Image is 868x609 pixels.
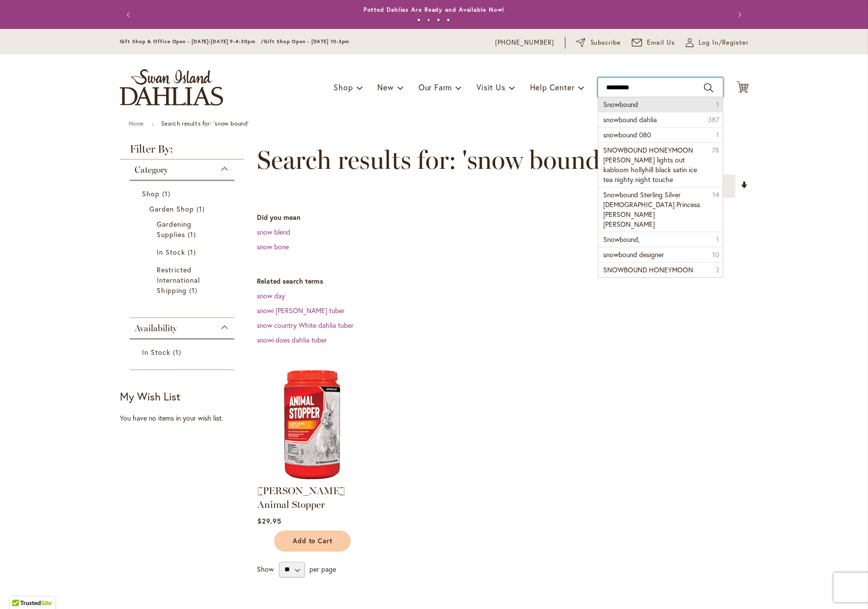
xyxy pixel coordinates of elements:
[142,347,225,357] a: In Stock 1
[476,82,505,92] span: Visit Us
[257,370,367,479] img: Messina Animal Stopper
[716,130,719,140] span: 1
[257,335,327,344] a: snowi does dahlia tuber
[364,6,505,13] a: Potted Dahlias Are Ready and Available Now!
[189,285,200,295] span: 1
[257,320,354,330] a: snow country White dahlia tuber
[274,530,351,552] button: Add to Cart
[603,115,657,124] span: snowbound dahlia
[157,219,210,239] a: Gardening Supplies
[120,144,245,159] strong: Filter By:
[257,242,289,251] a: snow bone
[257,291,285,300] a: snow day
[716,235,719,244] span: 1
[309,564,336,573] span: per page
[603,265,693,274] span: SNOWBOUND HONEYMOON
[120,38,264,45] span: Gift Shop & Office Open - [DATE]-[DATE] 9-4:30pm /
[264,38,349,45] span: Gift Shop Open - [DATE] 10-3pm
[716,265,719,275] span: 2
[149,204,195,213] span: Garden Shop
[427,18,430,22] button: 2 of 4
[196,204,207,214] span: 1
[157,247,185,257] span: In Stock
[157,265,200,295] span: Restricted International Shipping
[632,38,675,48] a: Email Us
[173,347,184,357] span: 1
[377,82,393,92] span: New
[7,574,35,602] iframe: Launch Accessibility Center
[712,145,719,155] span: 78
[334,82,353,92] span: Shop
[135,164,168,175] span: Category
[419,82,452,92] span: Our Farm
[120,69,223,106] a: store logo
[576,38,621,48] a: Subscribe
[142,189,160,198] span: Shop
[257,145,605,175] span: Search results for: 'snow bound'
[257,276,749,286] dt: Related search terms
[257,485,345,510] a: [PERSON_NAME] Animal Stopper
[257,472,367,481] a: Messina Animal Stopper
[729,5,749,25] button: Next
[712,190,719,200] span: 14
[257,306,345,315] a: snowi [PERSON_NAME] tuber
[603,130,651,139] span: snowbound 080
[704,80,713,96] button: Search
[603,100,638,109] span: Snowbound
[686,38,749,48] a: Log In/Register
[590,38,621,48] span: Subscribe
[495,38,555,48] a: [PHONE_NUMBER]
[135,323,177,334] span: Availability
[257,516,281,526] span: $29.95
[603,235,640,244] span: Snowbound,
[157,247,210,257] a: In Stock
[530,82,575,92] span: Help Center
[699,38,749,48] span: Log In/Register
[603,250,664,259] span: snowbound designer
[149,204,218,214] a: Garden Shop
[142,188,225,199] a: Shop
[120,413,251,423] div: You have no items in your wish list.
[257,227,290,237] a: snow blend
[120,5,140,25] button: Previous
[437,18,440,22] button: 3 of 4
[603,190,700,229] span: Snowbound Sterling Silver [DEMOGRAPHIC_DATA] Princess [PERSON_NAME] [PERSON_NAME]
[647,38,675,48] span: Email Us
[257,212,749,222] dt: Did you mean
[257,564,274,573] span: Show
[162,188,173,199] span: 1
[188,229,198,239] span: 1
[157,219,192,239] span: Gardening Supplies
[188,247,198,257] span: 1
[708,115,719,125] span: 387
[716,100,719,109] span: 1
[712,250,719,260] span: 10
[603,145,697,184] span: SNOWBOUND HONEYMOON [PERSON_NAME] lights out kabloom hollyhill black satin ice tea nighty night t...
[417,18,420,22] button: 1 of 4
[129,120,144,127] a: Home
[120,389,180,403] strong: My Wish List
[447,18,450,22] button: 4 of 4
[161,120,249,127] strong: Search results for: 'snow bound'
[293,537,333,545] span: Add to Cart
[157,265,210,295] a: Restricted International Shipping
[142,347,170,357] span: In Stock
